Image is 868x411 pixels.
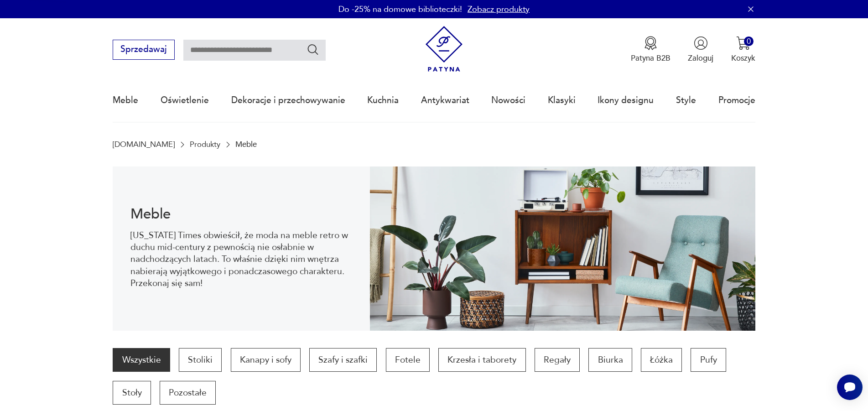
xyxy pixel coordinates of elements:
[676,79,696,121] a: Style
[235,140,257,149] p: Meble
[691,348,726,372] a: Pufy
[113,47,174,54] a: Sprzedawaj
[338,4,462,15] p: Do -25% na domowe biblioteczki!
[631,36,670,63] button: Patyna B2B
[631,36,670,63] a: Ikona medaluPatyna B2B
[438,348,525,372] a: Krzesła i taborety
[631,53,670,63] p: Patyna B2B
[837,375,863,400] iframe: Smartsupp widget button
[231,79,345,121] a: Dekoracje i przechowywanie
[694,36,708,50] img: Ikonka użytkownika
[588,348,632,372] a: Biurka
[130,208,353,221] h1: Meble
[113,40,174,60] button: Sprzedawaj
[231,348,301,372] a: Kanapy i sofy
[641,348,682,372] a: Łóżka
[535,348,580,372] a: Regały
[130,229,353,290] p: [US_STATE] Times obwieścił, że moda na meble retro w duchu mid-century z pewnością nie osłabnie w...
[386,348,430,372] a: Fotele
[644,36,658,50] img: Ikona medalu
[731,36,755,63] button: 0Koszyk
[179,348,222,372] a: Stoliki
[421,79,469,121] a: Antykwariat
[190,140,220,149] a: Produkty
[731,53,755,63] p: Koszyk
[309,348,377,372] a: Szafy i szafki
[468,4,530,15] a: Zobacz produkty
[736,36,750,50] img: Ikona koszyka
[113,381,151,405] a: Stoły
[598,79,654,121] a: Ikony designu
[160,381,216,405] a: Pozostałe
[113,140,175,149] a: [DOMAIN_NAME]
[113,348,170,372] a: Wszystkie
[421,26,467,72] img: Patyna - sklep z meblami i dekoracjami vintage
[491,79,525,121] a: Nowości
[161,79,209,121] a: Oświetlenie
[307,43,320,56] button: Szukaj
[744,36,754,46] div: 0
[367,79,399,121] a: Kuchnia
[688,53,713,63] p: Zaloguj
[370,166,755,331] img: Meble
[688,36,713,63] button: Zaloguj
[718,79,755,121] a: Promocje
[548,79,576,121] a: Klasyki
[113,79,138,121] a: Meble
